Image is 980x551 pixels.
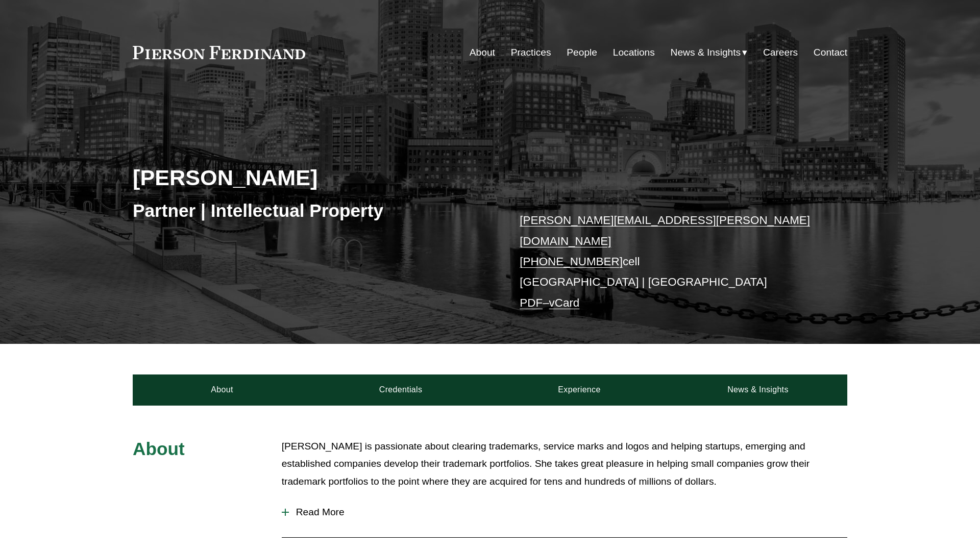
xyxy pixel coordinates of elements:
span: About [133,439,185,459]
a: About [133,374,311,405]
a: vCard [549,296,580,309]
h2: [PERSON_NAME] [133,164,490,191]
a: [PERSON_NAME][EMAIL_ADDRESS][PERSON_NAME][DOMAIN_NAME] [520,214,810,247]
a: [PHONE_NUMBER] [520,255,623,268]
a: Credentials [311,374,490,405]
a: Experience [490,374,669,405]
a: folder dropdown [671,43,748,62]
span: News & Insights [671,44,741,62]
p: [PERSON_NAME] is passionate about clearing trademarks, service marks and logos and helping startu... [282,438,847,491]
a: About [470,43,495,62]
a: News & Insights [669,374,847,405]
button: Read More [282,499,847,525]
h3: Partner | Intellectual Property [133,199,490,222]
a: Contact [814,43,847,62]
span: Read More [289,507,847,518]
a: Locations [613,43,655,62]
a: PDF [520,296,543,309]
a: Practices [511,43,551,62]
a: People [567,43,597,62]
p: cell [GEOGRAPHIC_DATA] | [GEOGRAPHIC_DATA] – [520,210,817,313]
a: Careers [763,43,798,62]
